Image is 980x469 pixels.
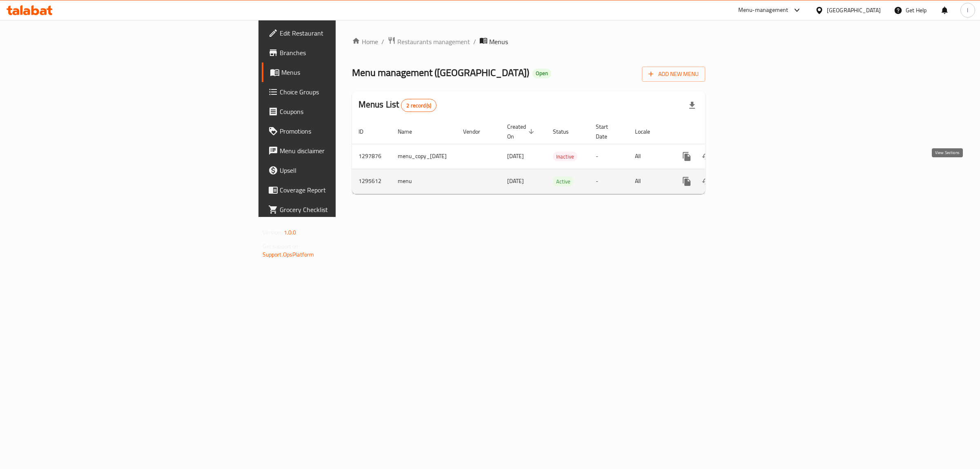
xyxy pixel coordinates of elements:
[352,63,529,82] span: Menu management ( [GEOGRAPHIC_DATA] )
[280,185,416,195] span: Coverage Report
[967,6,968,15] span: l
[263,249,314,260] a: Support.OpsPlatform
[553,177,574,186] span: Active
[281,67,416,77] span: Menus
[280,165,416,175] span: Upsell
[553,127,579,136] span: Status
[677,172,697,191] button: more
[280,87,416,97] span: Choice Groups
[262,23,422,43] a: Edit Restaurant
[473,37,476,47] li: /
[280,28,416,38] span: Edit Restaurant
[589,169,628,194] td: -
[532,69,551,78] div: Open
[553,152,577,161] span: Inactive
[635,127,661,136] span: Locale
[280,205,416,214] span: Grocery Checklist
[401,102,436,109] span: 2 record(s)
[352,119,762,194] table: enhanced table
[263,241,300,252] span: Get support on:
[352,36,706,47] nav: breadcrumb
[553,176,574,186] div: Active
[262,180,422,200] a: Coverage Report
[648,69,699,79] span: Add New Menu
[262,102,422,121] a: Coupons
[280,107,416,116] span: Coupons
[359,98,437,112] h2: Menus List
[489,37,508,47] span: Menus
[463,127,491,136] span: Vendor
[262,200,422,219] a: Grocery Checklist
[391,169,457,194] td: menu
[697,172,716,191] button: Change Status
[262,43,422,63] a: Branches
[262,161,422,180] a: Upsell
[642,67,705,82] button: Add New Menu
[827,6,881,15] div: [GEOGRAPHIC_DATA]
[262,141,422,161] a: Menu disclaimer
[596,122,619,141] span: Start Date
[670,119,762,144] th: Actions
[532,70,551,77] span: Open
[280,126,416,136] span: Promotions
[398,127,423,136] span: Name
[401,99,437,112] div: Total records count
[397,37,470,47] span: Restaurants management
[507,176,524,186] span: [DATE]
[738,5,788,15] div: Menu-management
[589,144,628,169] td: -
[284,227,296,238] span: 1.0.0
[262,63,422,82] a: Menus
[388,36,470,47] a: Restaurants management
[359,127,374,136] span: ID
[628,144,670,169] td: All
[262,82,422,102] a: Choice Groups
[280,146,416,156] span: Menu disclaimer
[507,151,524,161] span: [DATE]
[280,48,416,58] span: Branches
[507,122,537,141] span: Created On
[628,169,670,194] td: All
[263,227,283,238] span: Version:
[677,147,697,166] button: more
[391,144,457,169] td: menu_copy_[DATE]
[682,96,702,115] div: Export file
[262,121,422,141] a: Promotions
[697,147,716,166] button: Change Status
